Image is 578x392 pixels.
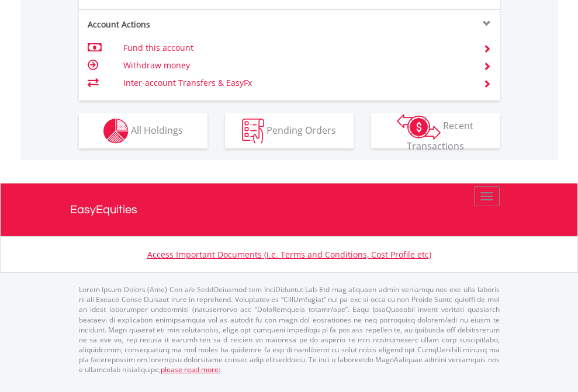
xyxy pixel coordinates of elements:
[79,19,289,30] div: Account Actions
[103,119,129,144] img: holdings-wht.png
[242,119,264,144] img: pending_instructions-wht.png
[147,249,431,260] a: Access Important Documents (i.e. Terms and Conditions, Cost Profile etc)
[70,183,508,236] a: EasyEquities
[79,113,207,148] button: All Holdings
[123,74,469,92] td: Inter-account Transfers & EasyFx
[79,285,500,374] p: Lorem Ipsum Dolors (Ame) Con a/e SeddOeiusmod tem InciDiduntut Lab Etd mag aliquaen admin veniamq...
[131,123,183,136] span: All Holdings
[123,39,469,57] td: Fund this account
[397,114,441,140] img: transactions-zar-wht.png
[123,57,469,74] td: Withdraw money
[225,113,354,148] button: Pending Orders
[371,113,500,148] button: Recent Transactions
[161,365,220,374] a: please read more:
[266,123,336,136] span: Pending Orders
